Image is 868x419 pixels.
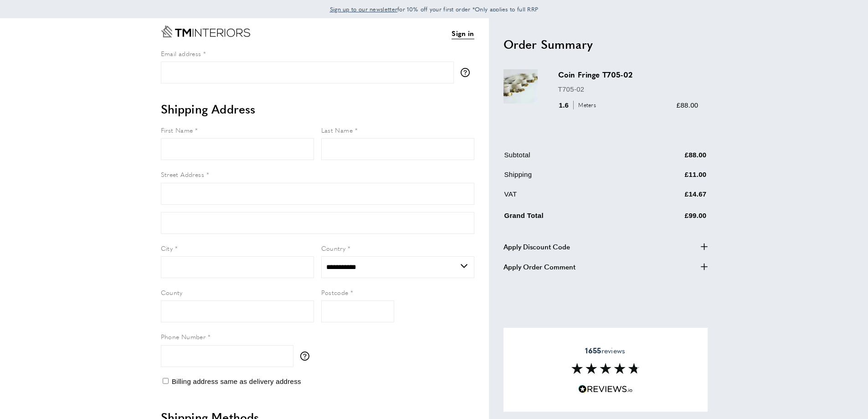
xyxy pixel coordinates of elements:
span: City [161,243,173,253]
button: More information [300,352,314,361]
span: for 10% off your first order *Only applies to full RRP [330,5,539,13]
img: Coin Fringe T705-02 [503,69,538,103]
span: Meters [573,101,598,109]
td: Subtotal [504,150,634,167]
td: £11.00 [635,169,706,187]
p: T705-02 [558,84,699,95]
a: Go to Home page [161,26,250,37]
span: reviews [585,346,625,355]
img: Reviews section [571,363,640,374]
span: Email address [161,49,201,58]
a: Sign up to our newsletter [330,5,398,14]
h2: Shipping Address [161,101,474,117]
h3: Coin Fringe T705-02 [558,69,699,80]
span: Street Address [161,170,205,179]
span: Phone Number [161,332,206,341]
span: Last Name [321,125,353,134]
span: Sign up to our newsletter [330,5,398,13]
button: More information [461,68,474,77]
div: 1.6 [558,100,600,111]
span: Apply Discount Code [503,241,570,252]
img: Reviews.io 5 stars [578,385,633,393]
span: Postcode [321,288,349,297]
td: Grand Total [504,208,634,228]
td: Shipping [504,169,634,187]
h2: Order Summary [503,36,708,52]
span: County [161,288,183,297]
a: Sign in [452,28,474,39]
span: £88.00 [677,101,699,109]
input: Billing address same as delivery address [163,378,169,384]
span: Country [321,243,346,253]
span: Apply Order Comment [503,261,575,272]
td: £14.67 [635,189,706,207]
span: Billing address same as delivery address [172,378,301,385]
td: £99.00 [635,208,706,228]
td: £88.00 [635,150,706,167]
strong: 1655 [585,345,601,356]
td: VAT [504,189,634,207]
span: First Name [161,125,193,134]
